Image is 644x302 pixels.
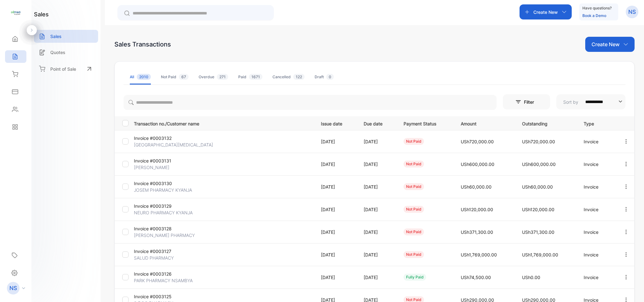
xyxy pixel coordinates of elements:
p: [DATE] [321,229,351,235]
span: 2010 [137,74,151,80]
a: Sales [34,30,98,43]
iframe: LiveChat chat widget [618,276,644,302]
p: Quotes [50,49,65,56]
p: PARK PHARMACY NSAMBYA [134,277,194,284]
p: Invoice [584,206,610,213]
p: [DATE] [364,206,391,213]
p: Invoice #0003132 [134,135,194,141]
div: not paid [404,251,424,258]
div: fully paid [404,274,426,281]
p: [DATE] [321,206,351,213]
p: [DATE] [364,229,391,235]
p: Invoice #0003127 [134,248,194,255]
button: Create New [585,37,635,52]
p: Sort by [563,99,578,105]
span: 271 [217,74,228,80]
p: [DATE] [364,274,391,281]
div: not paid [404,228,424,235]
p: Have questions? [582,5,612,11]
p: Create New [533,9,558,15]
p: Invoice #0003128 [134,225,194,232]
p: [GEOGRAPHIC_DATA][MEDICAL_DATA] [134,141,213,148]
span: USh74,500.00 [461,275,491,280]
p: Invoice #0003125 [134,293,194,300]
button: Create New [520,4,572,19]
div: not paid [404,138,424,145]
span: USh120,000.00 [461,207,493,212]
span: USh60,000.00 [461,184,492,189]
p: Invoice [584,229,610,235]
span: USh120,000.00 [522,207,554,212]
p: [DATE] [321,138,351,145]
p: NS [9,284,17,292]
span: 122 [293,74,305,80]
div: Cancelled [272,74,305,80]
p: Invoice #0003126 [134,271,194,277]
button: Sort by [556,94,625,109]
span: USh720,000.00 [461,139,494,144]
p: [DATE] [364,184,391,190]
p: Point of Sale [50,66,76,72]
div: not paid [404,161,424,167]
div: not paid [404,183,424,190]
span: USh60,000.00 [522,184,553,189]
p: [PERSON_NAME] [134,164,194,171]
p: [DATE] [321,251,351,258]
p: Invoice #0003129 [134,203,194,209]
div: not paid [404,206,424,213]
a: Book a Demo [582,13,606,18]
span: 0 [326,74,334,80]
p: Issue date [321,119,351,127]
p: Payment Status [404,119,448,127]
p: Invoice #0003131 [134,157,194,164]
p: Invoice [584,274,610,281]
p: [PERSON_NAME] PHARMACY [134,232,195,239]
div: Paid [238,74,262,80]
a: Point of Sale [34,62,98,76]
p: Invoice #0003130 [134,180,194,187]
p: [DATE] [364,138,391,145]
span: 1671 [249,74,262,80]
p: [DATE] [321,161,351,167]
p: NEURO PHARMACY KYANJA [134,209,194,216]
span: USh0.00 [522,275,540,280]
span: USh720,000.00 [522,139,555,144]
p: Due date [364,119,391,127]
span: USh600,000.00 [522,162,556,167]
p: Sales [50,33,62,40]
p: Invoice [584,161,610,167]
p: NS [628,8,636,16]
p: Invoice [584,184,610,190]
p: Amount [461,119,509,127]
div: Overdue [199,74,228,80]
div: All [130,74,151,80]
span: USh371,300.00 [522,229,554,235]
span: USh1,769,000.00 [522,252,558,257]
p: Invoice [584,138,610,145]
p: Invoice [584,251,610,258]
span: 67 [179,74,189,80]
div: Sales Transactions [114,40,171,49]
button: NS [626,4,638,19]
p: SALUD PHARMACY [134,255,194,261]
img: logo [11,8,20,18]
div: Not Paid [161,74,189,80]
span: USh371,300.00 [461,229,493,235]
h1: sales [34,10,49,19]
p: Outstanding [522,119,571,127]
p: [DATE] [321,184,351,190]
p: JOSEM PHARMACY KYANJA [134,187,194,193]
span: USh600,000.00 [461,162,494,167]
a: Quotes [34,46,98,59]
p: [DATE] [364,161,391,167]
p: Type [584,119,610,127]
p: Create New [592,41,619,48]
span: USh1,769,000.00 [461,252,497,257]
p: [DATE] [364,251,391,258]
p: [DATE] [321,274,351,281]
p: Transaction no./Customer name [134,119,313,127]
div: Draft [315,74,334,80]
